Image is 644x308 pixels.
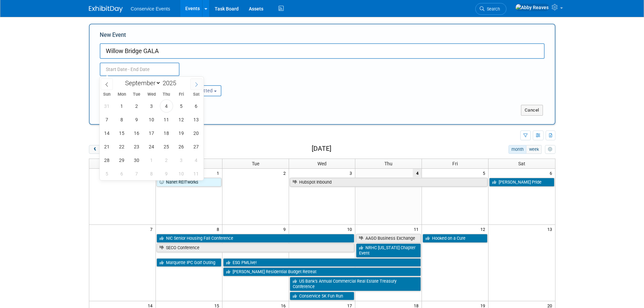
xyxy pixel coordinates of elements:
[157,178,221,187] a: Nariet REITworks
[548,147,552,152] i: Personalize Calendar
[349,169,355,177] span: 3
[252,161,259,166] span: Tue
[290,277,421,291] a: US Bank’s Annual Commercial Real Estate Treasury Conference
[114,92,129,97] span: Mon
[157,243,355,252] a: SECO Conference
[100,31,126,42] label: New Event
[216,225,222,233] span: 8
[174,92,189,97] span: Fri
[190,99,203,113] span: September 6, 2025
[89,6,123,13] img: ExhibitDay
[130,167,143,180] span: October 7, 2025
[521,105,543,116] button: Cancel
[190,153,203,167] span: October 4, 2025
[145,153,158,167] span: October 1, 2025
[190,126,203,140] span: September 20, 2025
[312,145,331,152] h2: [DATE]
[157,258,221,267] a: Marquette IPC Golf Outing
[149,225,156,233] span: 7
[115,140,128,153] span: September 22, 2025
[161,79,181,87] input: Year
[100,153,114,167] span: September 28, 2025
[518,161,525,166] span: Sat
[190,167,203,180] span: October 11, 2025
[526,145,542,154] button: week
[175,99,188,113] span: September 5, 2025
[175,126,188,140] span: September 19, 2025
[129,92,144,97] span: Tue
[283,169,289,177] span: 2
[189,92,204,97] span: Sat
[145,113,158,126] span: September 10, 2025
[100,99,114,113] span: August 31, 2025
[515,4,549,11] img: Abby Reaves
[160,126,173,140] span: September 18, 2025
[175,153,188,167] span: October 3, 2025
[223,267,421,276] a: [PERSON_NAME] Residential Budget Retreat
[190,140,203,153] span: September 27, 2025
[175,113,188,126] span: September 12, 2025
[131,6,170,11] span: Conservice Events
[145,167,158,180] span: October 8, 2025
[356,243,421,257] a: NRHC [US_STATE] Chapter Event
[100,63,180,76] input: Start Date - End Date
[384,161,392,166] span: Thu
[100,76,165,85] div: Attendance / Format:
[160,153,173,167] span: October 2, 2025
[145,126,158,140] span: September 17, 2025
[489,178,554,187] a: [PERSON_NAME] Pride
[115,126,128,140] span: September 15, 2025
[160,99,173,113] span: September 4, 2025
[482,169,488,177] span: 5
[100,167,114,180] span: October 5, 2025
[115,153,128,167] span: September 29, 2025
[160,167,173,180] span: October 9, 2025
[480,225,488,233] span: 12
[317,161,327,166] span: Wed
[100,92,115,97] span: Sun
[413,169,422,177] span: 4
[283,225,289,233] span: 9
[115,113,128,126] span: September 8, 2025
[157,234,355,243] a: NIC Senior Housing Fall Conference
[347,225,355,233] span: 10
[144,92,159,97] span: Wed
[159,92,174,97] span: Thu
[130,113,143,126] span: September 9, 2025
[290,178,488,187] a: Hubspot Inbound
[100,140,114,153] span: September 21, 2025
[223,258,421,267] a: ESG PMLive!
[175,167,188,180] span: October 10, 2025
[216,169,222,177] span: 1
[423,234,487,243] a: Hooked on a Cure
[452,161,458,166] span: Fri
[100,43,545,59] input: Name of Trade Show / Conference
[475,3,506,15] a: Search
[175,76,241,85] div: Participation:
[122,79,161,87] select: Month
[356,234,421,243] a: AAGD Business Exchange
[115,99,128,113] span: September 1, 2025
[175,140,188,153] span: September 26, 2025
[89,145,101,154] button: prev
[508,145,526,154] button: month
[130,126,143,140] span: September 16, 2025
[549,169,555,177] span: 6
[190,113,203,126] span: September 13, 2025
[130,153,143,167] span: September 30, 2025
[115,167,128,180] span: October 6, 2025
[290,292,355,301] a: Conservice 5K Fun Run
[100,126,114,140] span: September 14, 2025
[484,6,500,11] span: Search
[160,113,173,126] span: September 11, 2025
[100,113,114,126] span: September 7, 2025
[160,140,173,153] span: September 25, 2025
[413,225,422,233] span: 11
[145,99,158,113] span: September 3, 2025
[547,225,555,233] span: 13
[130,140,143,153] span: September 23, 2025
[145,140,158,153] span: September 24, 2025
[130,99,143,113] span: September 2, 2025
[545,145,555,154] button: myCustomButton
